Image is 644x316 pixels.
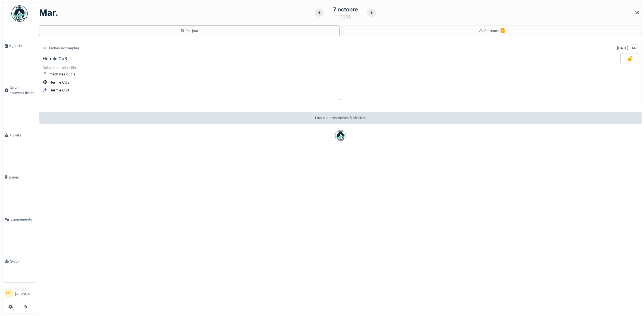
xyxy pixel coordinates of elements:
span: Zones [9,175,34,180]
div: Hermle CU3 [49,80,70,85]
span: Ouvrir nouveau ticket [10,85,34,95]
img: Badge_color-CXgf-gQk.svg [11,5,28,22]
a: Zones [2,156,37,198]
span: Équipements [11,217,34,222]
a: Tickets [2,114,37,156]
span: En retard [484,29,505,33]
a: Équipements [2,198,37,240]
div: Default entretien filtre [43,65,638,70]
a: MZ Technicien[PERSON_NAME] [5,287,34,300]
div: 2025 [340,14,351,20]
div: MZ [631,44,638,52]
div: 7 octobre [333,5,358,14]
span: Stock [10,259,34,264]
span: Agenda [9,43,34,48]
div: Tâches accomplies [48,46,80,51]
li: MZ [5,289,13,297]
img: badge-BVDL4wpA.svg [335,130,346,141]
a: Stock [2,240,37,282]
div: Hermle Cu3 [49,88,69,93]
span: Tickets [10,133,34,138]
div: Hermle Cu3 [43,56,67,61]
a: Agenda [2,25,37,67]
span: 5 [501,28,505,33]
h1: mar. [39,8,58,18]
div: Plus d'autres tâches à afficher [39,112,642,124]
div: [DATE] [617,46,629,51]
div: machines outils [49,72,75,77]
a: Ouvrir nouveau ticket [2,67,37,114]
div: Technicien [15,287,34,291]
div: Par jour [180,28,199,33]
li: [PERSON_NAME] [15,287,34,299]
